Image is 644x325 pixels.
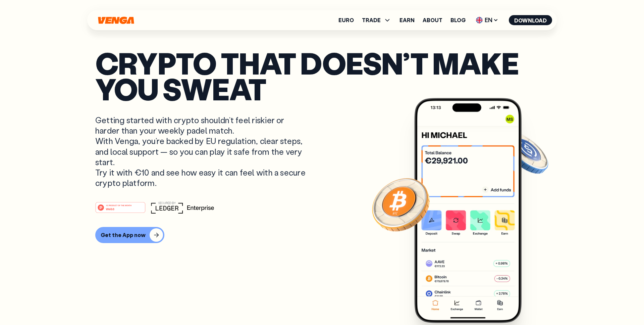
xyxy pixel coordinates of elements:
[95,50,549,101] p: Crypto that doesn’t make you sweat
[338,17,354,23] a: Euro
[450,17,466,23] a: Blog
[476,17,483,24] img: flag-uk
[106,204,131,206] tspan: #1 PRODUCT OF THE MONTH
[95,115,307,188] p: Getting started with crypto shouldn’t feel riskier or harder than your weekly padel match. With V...
[97,16,135,24] svg: Home
[423,17,442,23] a: About
[95,227,549,243] a: Get the App now
[414,98,522,323] img: Venga app main
[106,207,114,211] tspan: Web3
[362,16,391,24] span: TRADE
[399,17,415,23] a: Earn
[509,15,552,25] button: Download
[95,227,164,243] button: Get the App now
[95,206,146,215] a: #1 PRODUCT OF THE MONTHWeb3
[501,129,550,177] img: USDC coin
[362,17,381,23] span: TRADE
[474,15,501,26] span: EN
[101,232,146,238] div: Get the App now
[371,174,431,235] img: Bitcoin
